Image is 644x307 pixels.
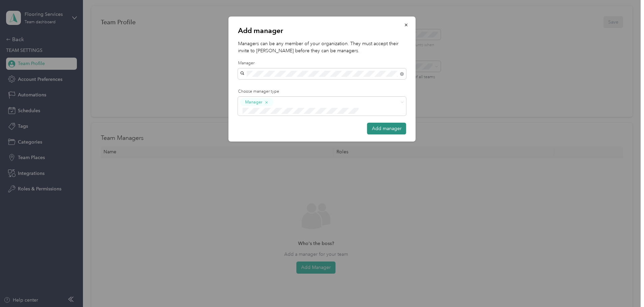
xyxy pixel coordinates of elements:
label: Manager [238,60,406,66]
p: Managers can be any member of your organization. They must accept their invite to [PERSON_NAME] b... [238,40,406,54]
p: Add manager [238,26,406,35]
button: Manager [240,98,273,106]
iframe: Everlance-gr Chat Button Frame [606,269,644,307]
button: Add manager [367,123,406,134]
label: Choose manager type [238,89,406,95]
span: Manager [245,99,262,105]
